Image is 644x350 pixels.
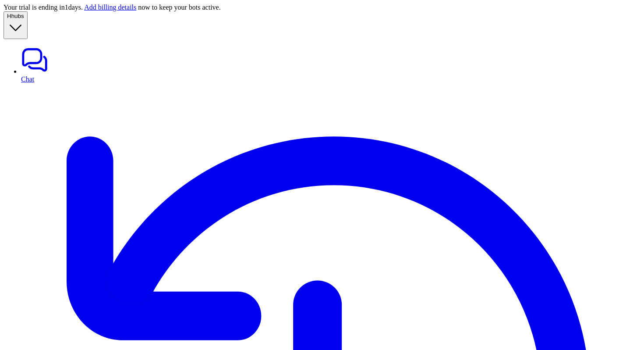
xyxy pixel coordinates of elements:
[21,46,640,83] a: Chat
[11,13,24,19] span: hubs
[4,4,640,11] div: Your trial is ending in 1 days. now to keep your bots active.
[4,11,28,39] button: Hhubs
[7,13,11,19] span: H
[84,4,136,11] a: Add billing details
